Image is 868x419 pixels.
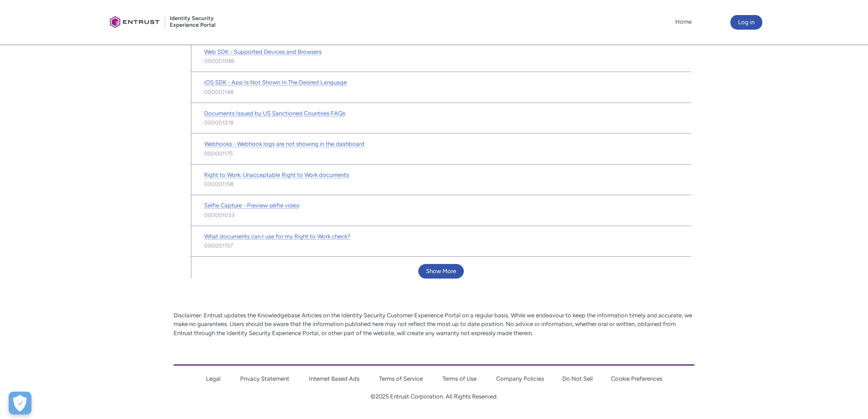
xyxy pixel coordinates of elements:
[204,110,345,117] span: Documents Issued by US Sanctioned Countries FAQs
[204,180,233,188] lightning-formatted-text: 000001158
[309,375,360,382] a: Internet Based Ads
[174,392,694,401] p: ©2025 Entrust Corporation. All Rights Reserved.
[379,375,423,382] a: Terms of Service
[204,88,233,96] lightning-formatted-text: 000001148
[204,150,233,158] lightning-formatted-text: 000001175
[204,211,235,219] lightning-formatted-text: 000001033
[418,264,464,279] button: Show More
[206,375,221,382] a: Legal
[562,375,593,382] a: Do Not Sell
[174,311,694,338] p: Disclaimer: Entrust updates the Knowledgebase Articles on the Identity Security Customer Experien...
[204,242,233,250] lightning-formatted-text: 000001157
[204,79,347,86] span: iOS SDK - App Is Not Shown In The Desired Language
[442,375,477,382] a: Terms of Use
[204,57,235,65] lightning-formatted-text: 000001086
[730,15,762,30] button: Log in
[204,48,322,55] span: Web SDK - Supported Devices and Browsers
[9,392,31,414] div: Cookie Preferences
[240,375,289,382] a: Privacy Statement
[496,375,544,382] a: Company Policies
[611,375,663,382] a: Cookie Preferences
[204,202,300,209] span: Selfie Capture - Preview selfie video
[204,140,365,147] span: Webhooks - Webhook logs are not showing in the dashboard
[204,119,233,127] lightning-formatted-text: 000001218
[204,171,349,178] span: Right to Work: Unacceptable Right to Work documents
[9,392,31,414] button: Open Preferences
[204,233,350,240] span: What documents can I use for my Right to Work check?
[673,15,694,29] a: Home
